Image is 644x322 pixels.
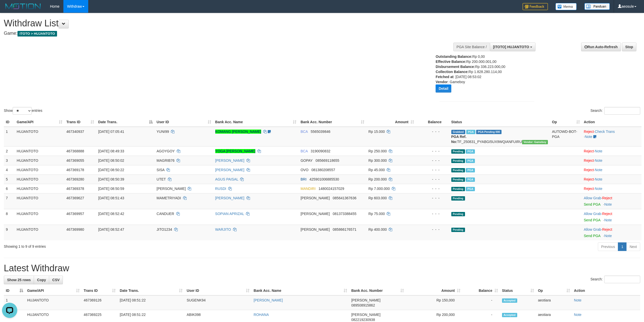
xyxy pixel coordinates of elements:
[98,227,124,231] span: [DATE] 08:52:47
[550,117,582,127] th: Op: activate to sort column ascending
[502,313,517,317] span: Accepted
[368,158,387,163] span: Rp 300.000
[582,193,641,209] td: ·
[436,54,521,96] div: Rp 0,00 Rp 200.000.001,00 Rp 336.223.000,00 Rp 1.828.280.114,00 : [DATE] 08:53:02 : Gameboy
[604,234,612,238] a: Note
[500,286,536,295] th: Status: activate to sort column ascending
[418,149,447,154] div: - - -
[584,3,610,10] img: panduan.png
[466,159,475,163] span: Marked by aeosalim
[37,278,46,282] span: Copy
[318,187,344,191] span: Copy 1480024157029 to clipboard
[25,295,82,310] td: HUJANTOTO
[418,195,447,201] div: - - -
[300,149,308,153] span: BCA
[98,158,124,163] span: [DATE] 08:50:02
[7,278,31,282] span: Show 25 rows
[254,313,269,317] a: ROHANA
[418,186,447,191] div: - - -
[157,168,165,172] span: SISA
[582,174,641,184] td: ·
[82,295,118,310] td: 467369126
[155,117,213,127] th: User ID: activate to sort column ascending
[66,187,84,191] span: 467369378
[96,117,154,127] th: Date Trans.: activate to sort column descending
[584,168,594,172] a: Reject
[451,187,465,191] span: Pending
[98,149,124,153] span: [DATE] 08:49:33
[572,286,640,295] th: Action
[584,177,594,181] a: Reject
[215,168,244,172] a: [PERSON_NAME]
[466,187,475,191] span: Marked by aeosalim
[4,165,15,174] td: 4
[584,234,600,238] a: Send PGA
[25,286,82,295] th: Game/API: activate to sort column ascending
[13,107,32,115] select: Showentries
[582,127,641,147] td: · ·
[522,140,548,144] span: Vendor URL: https://payment21.1velocity.biz
[584,187,594,191] a: Reject
[4,156,15,165] td: 3
[157,149,175,153] span: AGOYGOY
[185,295,252,310] td: SUGENK94
[66,212,84,216] span: 467369957
[595,149,602,153] a: Note
[368,130,385,134] span: Rp 15.000
[316,158,339,163] span: Copy 085669118655 to clipboard
[15,209,64,225] td: HUJANTOTO
[2,2,17,17] button: Open LiveChat chat widget
[449,127,550,147] td: TF_250831_PYABGI5UX9WQIANFUIRU
[4,184,15,193] td: 6
[118,286,185,295] th: Date Trans.: activate to sort column ascending
[157,187,186,191] span: [PERSON_NAME]
[582,225,641,240] td: ·
[604,218,612,222] a: Note
[300,196,330,200] span: [PERSON_NAME]
[215,227,231,231] a: WARJITO
[157,227,172,231] span: JITO1234
[598,242,618,251] a: Previous
[34,276,49,284] a: Copy
[582,165,641,174] td: ·
[215,149,256,153] a: YOGA [PERSON_NAME]
[368,227,387,231] span: Rp 400.000
[451,212,465,216] span: Pending
[466,177,475,182] span: Marked by aeosalim
[451,159,465,163] span: Pending
[254,298,283,302] a: [PERSON_NAME]
[622,43,636,51] a: Stop
[300,168,308,172] span: OVO
[66,177,84,181] span: 467369280
[451,228,465,232] span: Pending
[4,174,15,184] td: 5
[462,286,500,295] th: Balance: activate to sort column ascending
[351,298,380,302] span: [PERSON_NAME]
[215,212,244,216] a: SOPIAN APRIZAL
[4,286,25,295] th: ID: activate to sort column descending
[493,45,529,49] span: [ITOTO] HUJANTOTO
[157,212,174,216] span: CANDUER
[556,3,577,10] img: Button%20Memo.svg
[4,107,42,115] label: Show entries
[300,212,330,216] span: [PERSON_NAME]
[15,156,64,165] td: HUJANTOTO
[550,127,582,147] td: AUTOWD-BOT-PGA
[436,65,475,69] b: Disbursement Balance:
[584,212,602,216] span: ·
[451,168,465,172] span: Pending
[595,187,602,191] a: Note
[215,177,238,181] a: AGUS PAISAL
[626,242,640,251] a: Next
[17,31,57,37] span: ITOTO > HUJANTOTO
[584,158,594,163] a: Reject
[591,107,640,115] label: Search:
[368,196,387,200] span: Rp 603.000
[98,130,124,134] span: [DATE] 07:05:41
[584,227,601,231] a: Allow Grab
[453,43,490,51] div: PGA Site Balance /
[349,286,406,295] th: Bank Acc. Number: activate to sort column ascending
[4,263,640,273] h1: Latest Withdraw
[368,177,387,181] span: Rp 200.000
[451,135,467,144] b: PGA Ref. No:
